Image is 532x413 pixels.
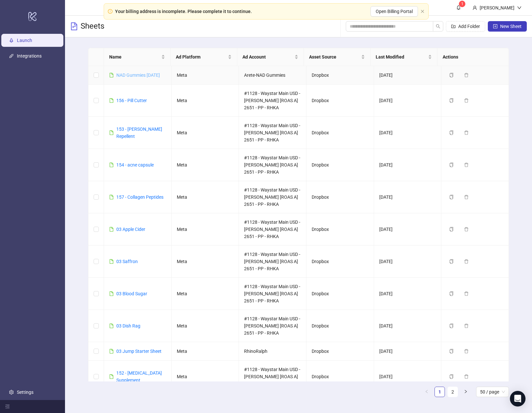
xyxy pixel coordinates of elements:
[239,181,306,213] td: #1128 - Waystar Main USD - [PERSON_NAME] [ROAS A] 2651 - PP - RHKA
[461,2,463,6] span: 1
[449,73,454,77] span: copy
[493,24,498,29] span: plus-square
[464,130,469,135] span: delete
[109,73,114,77] span: file
[172,85,239,117] td: Meta
[435,387,445,397] a: 1
[172,342,239,361] td: Meta
[510,391,526,406] div: Open Intercom Messenger
[109,349,114,353] span: file
[437,48,504,66] th: Actions
[473,6,477,10] span: user
[116,98,147,103] a: 156 - Pill Cutter
[451,24,456,29] span: folder-add
[464,324,469,328] span: delete
[17,390,33,395] a: Settings
[239,310,306,342] td: #1128 - Waystar Main USD - [PERSON_NAME] [ROAS A] 2651 - PP - RHKA
[449,195,454,199] span: copy
[116,162,154,167] a: 154 - acne capsule
[374,149,442,181] td: [DATE]
[116,291,147,296] a: 03 Blood Sugar
[449,349,454,353] span: copy
[239,117,306,149] td: #1128 - Waystar Main USD - [PERSON_NAME] [ROAS A] 2651 - PP - RHKA
[464,291,469,296] span: delete
[116,127,162,139] a: 153 - [PERSON_NAME] Repellent
[116,370,162,383] a: 152 - [MEDICAL_DATA] Supplement
[500,24,522,29] span: New Sheet
[306,85,374,117] td: Dropbox
[239,361,306,393] td: #1128 - Waystar Main USD - [PERSON_NAME] [ROAS A] 2651 - PP - RHKA
[464,73,469,77] span: delete
[116,194,163,200] a: 157 - Collagen Peptides
[449,259,454,264] span: copy
[176,53,227,60] span: Ad Platform
[172,310,239,342] td: Meta
[81,21,104,32] h3: Sheets
[172,361,239,393] td: Meta
[449,227,454,232] span: copy
[374,361,442,393] td: [DATE]
[5,404,10,409] span: menu-fold
[304,48,370,66] th: Asset Source
[116,259,138,264] a: 03 Saffron
[306,278,374,310] td: Dropbox
[458,24,480,29] span: Add Folder
[70,22,78,30] span: file-text
[109,130,114,135] span: file
[464,98,469,103] span: delete
[476,387,509,397] div: Page Size
[116,227,145,232] a: 03 Apple Cider
[306,213,374,246] td: Dropbox
[446,21,485,32] button: Add Folder
[109,53,160,60] span: Name
[172,66,239,85] td: Meta
[17,38,32,43] a: Launch
[115,8,252,15] div: Your billing address is incomplete. Please complete it to continue.
[464,163,469,167] span: delete
[306,246,374,278] td: Dropbox
[422,387,432,397] li: Previous Page
[172,213,239,246] td: Meta
[306,181,374,213] td: Dropbox
[306,149,374,181] td: Dropbox
[239,278,306,310] td: #1128 - Waystar Main USD - [PERSON_NAME] [ROAS A] 2651 - PP - RHKA
[172,246,239,278] td: Meta
[171,48,237,66] th: Ad Platform
[17,53,42,59] a: Integrations
[239,246,306,278] td: #1128 - Waystar Main USD - [PERSON_NAME] [ROAS A] 2651 - PP - RHKA
[421,9,424,14] button: close
[109,291,114,296] span: file
[374,66,442,85] td: [DATE]
[109,163,114,167] span: file
[374,342,442,361] td: [DATE]
[449,324,454,328] span: copy
[306,310,374,342] td: Dropbox
[109,98,114,103] span: file
[448,387,458,397] a: 2
[309,53,360,60] span: Asset Source
[374,278,442,310] td: [DATE]
[370,48,437,66] th: Last Modified
[449,163,454,167] span: copy
[108,9,112,14] span: exclamation-circle
[449,291,454,296] span: copy
[172,181,239,213] td: Meta
[239,149,306,181] td: #1128 - Waystar Main USD - [PERSON_NAME] [ROAS A] 2651 - PP - RHKA
[459,1,465,7] sup: 1
[374,310,442,342] td: [DATE]
[461,387,471,397] button: right
[374,181,442,213] td: [DATE]
[374,213,442,246] td: [DATE]
[464,374,469,379] span: delete
[435,387,445,397] li: 1
[172,278,239,310] td: Meta
[461,387,471,397] li: Next Page
[374,246,442,278] td: [DATE]
[464,349,469,353] span: delete
[109,227,114,232] span: file
[422,387,432,397] button: left
[374,117,442,149] td: [DATE]
[449,374,454,379] span: copy
[109,259,114,264] span: file
[448,387,458,397] li: 2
